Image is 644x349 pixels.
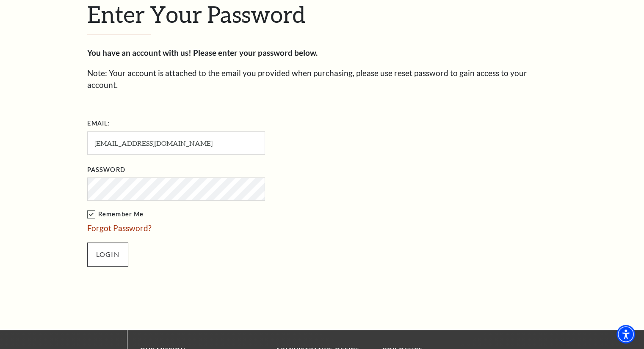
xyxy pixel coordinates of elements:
[87,165,125,175] label: Password
[87,118,111,129] label: Email:
[193,48,318,57] strong: Please enter your password below.
[616,325,635,344] div: Accessibility Menu
[87,0,305,27] span: Enter Your Password
[87,48,191,57] strong: You have an account with us!
[87,67,557,91] p: Note: Your account is attached to the email you provided when purchasing, please use reset passwo...
[87,243,128,266] input: Submit button
[87,209,350,220] label: Remember Me
[87,131,265,155] input: Required
[87,223,152,233] a: Forgot Password?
